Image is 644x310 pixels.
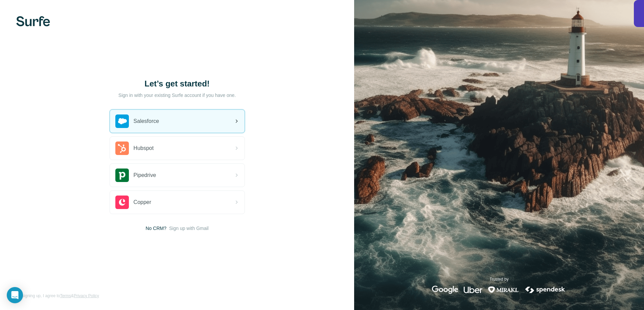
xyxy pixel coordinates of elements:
a: Privacy Policy [74,293,99,298]
img: mirakl's logo [488,286,519,294]
img: copper's logo [115,196,129,209]
span: No CRM? [146,225,166,232]
span: Salesforce [134,117,159,125]
h1: Let’s get started! [110,78,245,89]
img: pipedrive's logo [115,169,129,182]
span: Pipedrive [134,171,156,179]
span: By signing up, I agree to & [16,293,99,299]
div: Open Intercom Messenger [7,287,23,303]
img: spendesk's logo [524,286,566,294]
p: Trusted by [489,276,508,282]
button: Sign up with Gmail [169,225,209,232]
a: Terms [60,293,71,298]
p: Sign in with your existing Surfe account if you have one. [118,92,236,99]
img: Surfe's logo [16,16,50,26]
img: salesforce's logo [115,114,129,128]
span: Copper [134,198,151,206]
span: Hubspot [134,144,154,152]
img: uber's logo [464,286,482,294]
img: google's logo [432,286,458,294]
img: hubspot's logo [115,141,129,155]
